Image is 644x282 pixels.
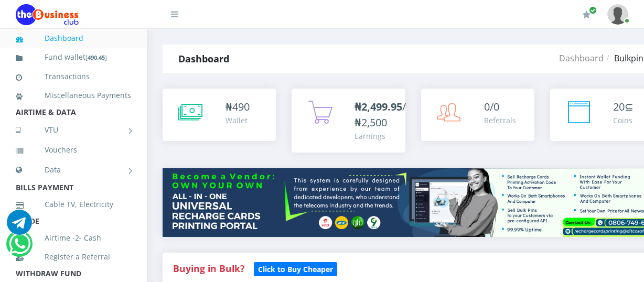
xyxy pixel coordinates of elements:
a: Dashboard [559,52,604,64]
div: Wallet [226,115,250,126]
a: ₦2,499.95/₦2,500 Earnings [292,89,405,153]
a: Chat for support [7,218,32,235]
div: Earnings [355,131,406,142]
strong: Dashboard [178,52,229,65]
a: Fund wallet[490.45] [16,45,131,70]
a: Vouchers [16,138,131,162]
a: Airtime -2- Cash [16,226,131,250]
span: 0/0 [484,100,499,114]
span: Renew/Upgrade Subscription [589,6,597,14]
div: Referrals [484,115,516,126]
a: Dashboard [16,26,131,50]
b: Click to Buy Cheaper [258,264,333,274]
a: Data [16,157,131,183]
a: VTU [16,117,131,143]
b: 490.45 [88,53,105,61]
b: ₦2,499.95 [355,100,402,114]
span: 20 [613,100,625,114]
a: Cable TV, Electricity [16,192,131,216]
a: Click to Buy Cheaper [254,262,337,275]
a: ₦490 Wallet [163,89,276,141]
div: ₦ [226,99,250,115]
a: Register a Referral [16,245,131,269]
div: Coins [613,115,634,126]
a: Chat for support [9,239,30,256]
a: Miscellaneous Payments [16,83,131,107]
i: Renew/Upgrade Subscription [583,10,591,19]
strong: Buying in Bulk? [173,262,244,275]
a: 0/0 Referrals [421,89,534,141]
a: Transactions [16,64,131,89]
div: ⊆ [613,99,634,115]
img: User [607,4,628,25]
span: /₦2,500 [355,100,406,129]
small: [ ] [85,53,107,61]
span: 490 [232,100,250,114]
img: Logo [16,4,79,25]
